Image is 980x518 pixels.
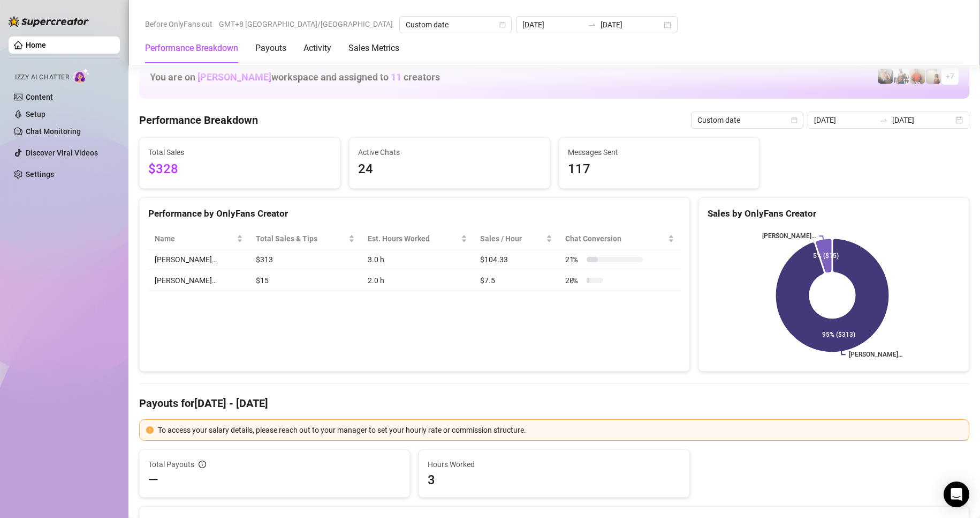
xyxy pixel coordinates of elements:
[15,72,69,83] span: Izzy AI Chatter
[256,233,346,245] span: Total Sales & Tips
[249,249,361,270] td: $313
[26,41,46,49] a: Home
[148,249,249,270] td: [PERSON_NAME]…
[762,233,816,240] text: [PERSON_NAME]…
[148,270,249,291] td: [PERSON_NAME]…
[480,233,544,245] span: Sales / Hour
[391,71,401,83] span: 11
[428,458,680,470] span: Hours Worked
[148,228,249,249] th: Name
[26,93,53,101] a: Content
[849,351,902,359] text: [PERSON_NAME]…
[361,270,474,291] td: 2.0 h
[348,42,399,55] div: Sales Metrics
[148,471,158,489] span: —
[568,159,751,180] span: 117
[406,17,505,33] span: Custom date
[814,114,875,126] input: Start date
[944,482,969,507] div: Open Intercom Messenger
[474,270,559,291] td: $7.5
[255,42,286,55] div: Payouts
[791,117,797,123] span: calendar
[565,233,666,245] span: Chat Conversion
[26,127,81,136] a: Chat Monitoring
[219,16,393,32] span: GMT+8 [GEOGRAPHIC_DATA]/[GEOGRAPHIC_DATA]
[145,42,238,55] div: Performance Breakdown
[361,249,474,270] td: 3.0 h
[428,471,680,489] span: 3
[145,16,212,32] span: Before OnlyFans cut
[878,69,893,84] img: George
[368,233,459,245] div: Est. Hours Worked
[358,146,541,158] span: Active Chats
[148,159,331,180] span: $328
[249,228,361,249] th: Total Sales & Tips
[303,42,331,55] div: Activity
[588,20,596,29] span: to
[139,113,258,128] h4: Performance Breakdown
[601,19,662,31] input: End date
[148,206,681,221] div: Performance by OnlyFans Creator
[139,396,969,411] h4: Payouts for [DATE] - [DATE]
[559,228,681,249] th: Chat Conversion
[73,68,90,84] img: AI Chatter
[9,16,89,27] img: logo-BBDzfeDw.svg
[892,114,953,126] input: End date
[946,70,954,82] span: + 7
[499,21,506,28] span: calendar
[879,116,888,124] span: to
[358,159,541,180] span: 24
[150,71,440,83] h1: You are on workspace and assigned to creators
[926,69,941,84] img: Ralphy
[26,170,54,179] a: Settings
[199,461,206,468] span: info-circle
[26,149,98,157] a: Discover Viral Videos
[148,146,331,158] span: Total Sales
[568,146,751,158] span: Messages Sent
[588,20,596,29] span: swap-right
[910,69,925,84] img: Justin
[894,69,909,84] img: JUSTIN
[697,112,797,128] span: Custom date
[708,206,960,221] div: Sales by OnlyFans Creator
[879,116,888,124] span: swap-right
[565,254,582,265] span: 21 %
[565,275,582,286] span: 20 %
[158,424,962,436] div: To access your salary details, please reach out to your manager to set your hourly rate or commis...
[148,458,194,470] span: Total Payouts
[474,249,559,270] td: $104.33
[197,71,271,83] span: [PERSON_NAME]
[155,233,234,245] span: Name
[522,19,583,31] input: Start date
[26,110,45,119] a: Setup
[249,270,361,291] td: $15
[474,228,559,249] th: Sales / Hour
[146,426,154,434] span: exclamation-circle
